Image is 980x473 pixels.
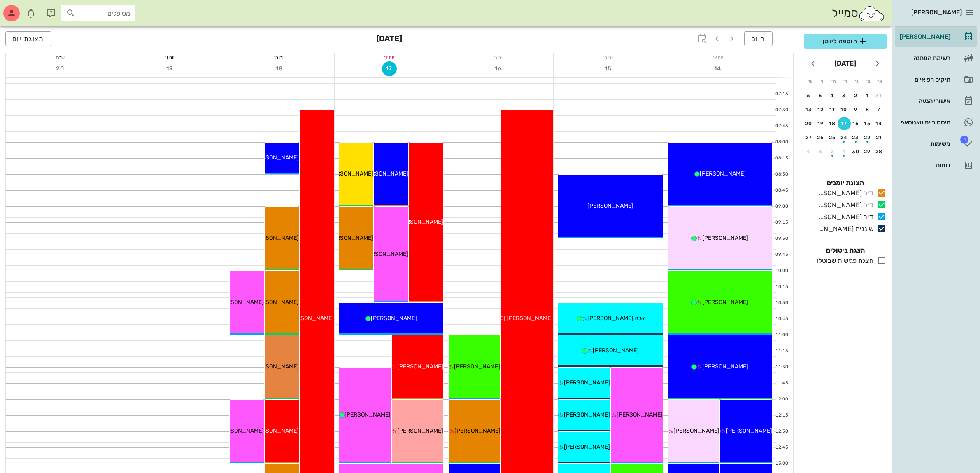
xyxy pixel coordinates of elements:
[5,31,51,46] button: תצוגת יום
[163,61,177,76] button: 19
[702,299,748,306] span: [PERSON_NAME]
[710,65,725,72] span: 14
[702,234,748,241] span: [PERSON_NAME]
[828,74,839,88] th: ה׳
[895,48,977,68] a: רשימת המתנה
[804,34,887,49] button: הוספה ליומן
[849,107,862,112] div: 9
[895,155,977,175] a: דוחות
[802,149,815,155] div: 4
[24,7,29,12] span: תג
[805,74,815,88] th: ש׳
[826,131,839,144] button: 25
[601,65,616,72] span: 15
[870,56,885,71] button: חודש שעבר
[838,103,851,116] button: 10
[802,145,815,158] button: 4
[397,427,443,434] span: [PERSON_NAME]
[773,203,790,210] div: 09:00
[230,234,299,241] span: [PERSON_NAME] אנדריאסי
[831,55,859,72] button: [DATE]
[253,299,299,306] span: [PERSON_NAME]
[816,74,827,88] th: ו׳
[802,121,815,126] div: 20
[849,145,862,158] button: 30
[814,256,873,266] div: הצגת פגישות שבוטלו
[601,61,616,76] button: 15
[911,9,962,16] span: [PERSON_NAME]
[814,89,827,102] button: 5
[815,224,873,234] div: שיננית [PERSON_NAME]
[617,411,663,418] span: [PERSON_NAME]
[861,149,874,155] div: 29
[815,212,873,222] div: ד״ר [PERSON_NAME]
[861,103,874,116] button: 8
[802,107,815,112] div: 13
[873,145,886,158] button: 28
[861,117,874,130] button: 15
[773,380,790,387] div: 11:45
[773,251,790,258] div: 09:45
[163,65,177,72] span: 19
[838,93,851,98] div: 3
[53,65,68,72] span: 20
[814,107,827,112] div: 12
[272,65,287,72] span: 18
[849,135,862,140] div: 23
[895,134,977,154] a: תגמשימות
[362,170,408,177] span: [PERSON_NAME]
[382,61,397,76] button: 17
[873,107,886,112] div: 7
[849,117,862,130] button: 16
[861,89,874,102] button: 1
[744,31,773,46] button: היום
[858,5,885,22] img: SmileCloud logo
[815,200,873,210] div: ד״ר [PERSON_NAME]
[849,93,862,98] div: 2
[863,74,874,88] th: ב׳
[345,411,391,418] span: [PERSON_NAME]
[849,103,862,116] button: 9
[115,53,224,61] div: יום ו׳
[6,53,115,61] div: שבת
[838,107,851,112] div: 10
[773,428,790,435] div: 12:30
[826,89,839,102] button: 4
[826,103,839,116] button: 11
[773,219,790,226] div: 09:15
[849,149,862,155] div: 30
[726,427,772,434] span: [PERSON_NAME]
[802,89,815,102] button: 6
[898,119,950,126] div: היסטוריית וואטסאפ
[814,121,827,126] div: 19
[898,162,950,169] div: דוחות
[873,93,886,98] div: 31
[814,117,827,130] button: 19
[873,135,886,140] div: 21
[773,460,790,467] div: 13:00
[838,149,851,155] div: 1
[826,93,839,98] div: 4
[814,135,827,140] div: 26
[218,427,264,434] span: [PERSON_NAME]
[873,103,886,116] button: 7
[895,27,977,47] a: [PERSON_NAME]
[773,316,790,323] div: 10:45
[838,121,851,126] div: 17
[814,93,827,98] div: 5
[873,121,886,126] div: 14
[802,93,815,98] div: 6
[673,427,719,434] span: [PERSON_NAME]
[832,5,885,22] div: סמייל
[873,131,886,144] button: 21
[810,36,880,46] span: הוספה ליומן
[53,61,68,76] button: 20
[773,155,790,162] div: 08:15
[895,91,977,111] a: אישורי הגעה
[12,35,44,43] span: תצוגת יום
[802,103,815,116] button: 13
[861,121,874,126] div: 15
[491,61,506,76] button: 16
[861,107,874,112] div: 8
[253,427,299,434] span: [PERSON_NAME]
